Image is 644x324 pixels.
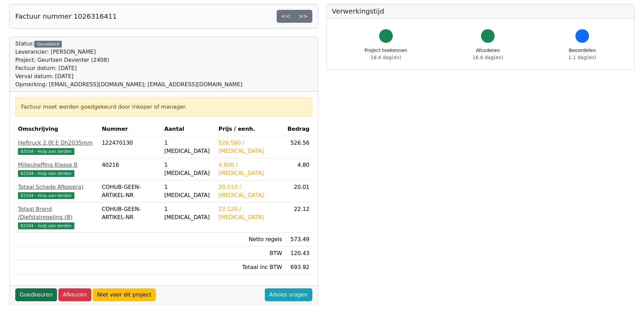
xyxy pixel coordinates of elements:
div: Gecodeerd [34,41,62,48]
td: COHUB-GEEN-ARTIKEL-NR [99,180,162,202]
h5: Factuur nummer 1026316411 [15,12,117,20]
div: Leverancier: [PERSON_NAME] [15,48,242,56]
a: >> [294,10,312,23]
a: Heftruck 2,0t E Dh2035mm83104 - Hulp aan derden [18,139,96,155]
span: 83104 - Hulp aan derden [18,222,74,229]
div: 1 [MEDICAL_DATA] [164,139,213,155]
div: 4.800 / [MEDICAL_DATA] [219,161,282,177]
span: 83104 - Hulp aan derden [18,148,74,155]
span: 83104 - Hulp aan derden [18,170,74,177]
th: Bedrag [285,122,312,136]
div: 22.120 / [MEDICAL_DATA] [219,205,282,221]
td: 40216 [99,158,162,180]
div: Opmerking: [EMAIL_ADDRESS][DOMAIN_NAME]; [EMAIL_ADDRESS][DOMAIN_NAME] [15,80,242,89]
td: 120.43 [285,247,312,260]
th: Nummer [99,122,162,136]
a: Milieuheffing Klasse B83104 - Hulp aan derden [18,161,96,177]
a: << [277,10,295,23]
a: Niet voor dit project [93,288,156,301]
div: 526.560 / [MEDICAL_DATA] [219,139,282,155]
div: Verval datum: [DATE] [15,72,242,80]
span: 1.1 dag(en) [569,55,596,60]
th: Aantal [162,122,216,136]
div: Beoordelen [569,47,596,61]
div: Afcoderen [473,47,503,61]
td: 526.56 [285,136,312,158]
td: COHUB-GEEN-ARTIKEL-NR [99,202,162,233]
div: Totaal Schade Afkoop(a) [18,183,96,191]
span: 83104 - Hulp aan derden [18,192,74,199]
td: Netto regels [216,233,285,247]
div: Project toekennen [365,47,407,61]
div: Milieuheffing Klasse B [18,161,96,169]
div: Heftruck 2,0t E Dh2035mm [18,139,96,147]
div: 1 [MEDICAL_DATA] [164,205,213,221]
td: 122470130 [99,136,162,158]
a: Goedkeuren [15,288,57,301]
td: 22.12 [285,202,312,233]
a: Afkeuren [58,288,91,301]
td: BTW [216,247,285,260]
th: Omschrijving [15,122,99,136]
a: Advies vragen [265,288,312,301]
th: Prijs / eenh. [216,122,285,136]
div: Factuur datum: [DATE] [15,64,242,72]
td: 4.80 [285,158,312,180]
a: Totaal Schade Afkoop(a)83104 - Hulp aan derden [18,183,96,199]
a: Totaal Brand /Diefstalregeling (B)83104 - Hulp aan derden [18,205,96,230]
span: 16.6 dag(en) [473,55,503,60]
td: 573.49 [285,233,312,247]
h5: Verwerkingstijd [332,7,629,15]
td: 20.01 [285,180,312,202]
td: Totaal inc BTW [216,260,285,274]
div: Totaal Brand /Diefstalregeling (B) [18,205,96,221]
div: Factuur moet worden goedgekeurd door inkoper of manager. [21,103,307,111]
div: Project: Geurtsen Deventer (2408) [15,56,242,64]
div: 20.010 / [MEDICAL_DATA] [219,183,282,199]
td: 693.92 [285,260,312,274]
div: 1 [MEDICAL_DATA] [164,183,213,199]
div: Status: [15,40,242,89]
span: 18.4 dag(en) [371,55,401,60]
div: 1 [MEDICAL_DATA] [164,161,213,177]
